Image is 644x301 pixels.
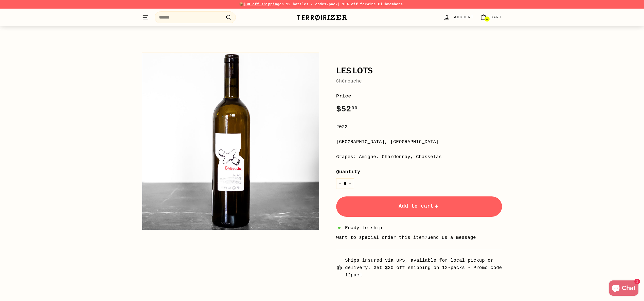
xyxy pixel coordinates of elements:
[427,235,476,240] a: Send us a message
[336,178,344,189] button: Reduce item quantity by one
[336,234,502,241] li: Want to special order this item?
[336,92,502,100] label: Price
[477,10,505,25] a: Cart
[336,105,357,114] span: $52
[440,10,477,25] a: Account
[336,66,502,75] h1: Les Lots
[336,153,502,161] div: Grapes: Amigne, Chardonnay, Chasselas
[399,203,440,209] span: Add to cart
[351,105,357,111] sup: 00
[607,280,640,297] inbox-online-store-chat: Shopify online store chat
[336,196,502,217] button: Add to cart
[336,138,502,146] div: [GEOGRAPHIC_DATA], [GEOGRAPHIC_DATA]
[345,224,382,232] span: Ready to ship
[346,178,354,189] button: Increase item quantity by one
[454,14,474,20] span: Account
[324,2,338,6] strong: 12pack
[336,79,362,84] a: Chèrouche
[486,17,488,21] span: 1
[243,2,279,6] span: $30 off shipping
[142,2,502,7] p: 📦 on 12 bottles - code | 10% off for members.
[336,178,354,189] input: quantity
[367,2,387,6] a: Wine Club
[336,123,502,131] div: 2022
[336,168,502,176] label: Quantity
[491,14,502,20] span: Cart
[345,257,502,279] span: Ships insured via UPS, available for local pickup or delivery. Get $30 off shipping on 12-packs -...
